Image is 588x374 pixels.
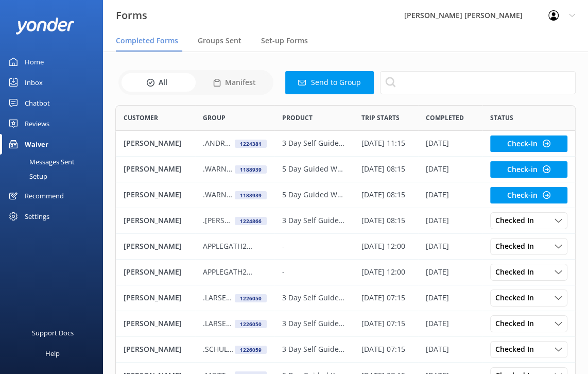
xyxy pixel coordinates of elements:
p: [DATE] [426,266,449,278]
p: [PERSON_NAME] [124,215,182,226]
p: [DATE] 07:15 [361,318,405,329]
span: Checked In [495,266,540,278]
div: Recommend [25,185,64,206]
div: row [115,182,576,208]
a: Setup [6,169,103,183]
div: Reviews [25,113,49,134]
div: 1226059 [235,346,267,354]
p: 3 Day Self Guided [PERSON_NAME] Walk [282,138,346,149]
p: [DATE] [426,138,449,149]
p: [DATE] 12:00 [361,241,405,252]
div: Setup [6,169,47,183]
div: Help [45,343,60,364]
span: Trip starts [361,113,400,123]
p: [PERSON_NAME] [124,241,182,252]
div: Home [25,52,44,72]
span: Completed [426,113,464,123]
button: Send to Group [285,71,374,94]
span: Group [203,113,226,123]
p: .WARNER151025 [203,163,235,175]
span: Checked In [495,344,540,355]
div: row [115,285,576,311]
div: 1188939 [235,191,267,199]
button: Check-in [490,161,567,178]
p: 5 Day Guided Walk & Kayak (Limited Edition) [282,163,346,175]
p: [DATE] 08:15 [361,215,405,226]
p: [PERSON_NAME] [124,266,182,278]
button: Check-in [490,187,567,203]
p: [DATE] [426,163,449,175]
p: [PERSON_NAME] [124,163,182,175]
h3: Forms [116,7,147,24]
div: 1188939 [235,165,267,174]
p: 3 Day Self Guided [PERSON_NAME] Walk (Early) [282,215,346,226]
div: 1224381 [235,140,267,148]
p: [DATE] 08:15 [361,189,405,200]
p: [DATE] [426,344,449,355]
p: .LARSEN240925 [203,318,235,329]
span: Checked In [495,241,540,252]
div: row [115,260,576,285]
span: Customer [124,113,158,123]
p: [DATE] [426,215,449,226]
p: APPLEGATH270925 - REF 971266 [203,266,256,278]
p: .SCHULLER240925 [203,344,235,355]
p: - [282,266,285,278]
p: [DATE] 08:15 [361,163,405,175]
div: Chatbot [25,93,50,113]
span: Completed Forms [116,36,178,46]
p: .WARNER151025 [203,189,235,200]
p: [PERSON_NAME] [124,138,182,149]
p: [DATE] [426,189,449,200]
div: 1226050 [235,320,267,328]
p: [DATE] 12:00 [361,266,405,278]
button: Check-in [490,135,567,152]
p: [PERSON_NAME] [124,292,182,303]
div: Settings [25,206,49,227]
p: 3 Day Self Guided [PERSON_NAME] Walk (Early) [282,344,346,355]
span: Checked In [495,292,540,303]
div: Inbox [25,72,43,93]
p: APPLEGATH270925 - REF 971266 [203,241,256,252]
span: Groups Sent [198,36,241,46]
p: [PERSON_NAME] [124,189,182,200]
div: row [115,337,576,363]
div: 1224866 [235,217,267,225]
p: .ANDREWS171025 [203,138,235,149]
p: 3 Day Self Guided [PERSON_NAME] Walk (Early) [282,318,346,329]
span: Checked In [495,215,540,226]
p: 3 Day Self Guided [PERSON_NAME] Walk (Early) [282,292,346,303]
p: [DATE] [426,241,449,252]
p: .[PERSON_NAME]-FANTE280925 [203,215,235,226]
p: [PERSON_NAME] [124,318,182,329]
div: Support Docs [32,322,74,343]
div: row [115,131,576,157]
div: row [115,208,576,234]
p: [DATE] 07:15 [361,292,405,303]
p: - [282,241,285,252]
span: Status [490,113,513,123]
div: row [115,234,576,260]
p: .LARSEN240925 [203,292,235,303]
div: row [115,311,576,337]
p: [DATE] [426,292,449,303]
div: Messages Sent [6,155,75,169]
div: row [115,157,576,182]
p: [PERSON_NAME] [124,344,182,355]
img: yonder-white-logo.png [15,18,75,35]
span: Checked In [495,318,540,329]
span: Product [282,113,313,123]
a: Messages Sent [6,155,103,169]
p: [DATE] [426,318,449,329]
p: [DATE] 11:15 [361,138,405,149]
div: 1226050 [235,294,267,302]
div: Waiver [25,134,48,155]
span: Set-up Forms [261,36,308,46]
p: 5 Day Guided Walk & Kayak (Limited Edition) [282,189,346,200]
p: [DATE] 07:15 [361,344,405,355]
